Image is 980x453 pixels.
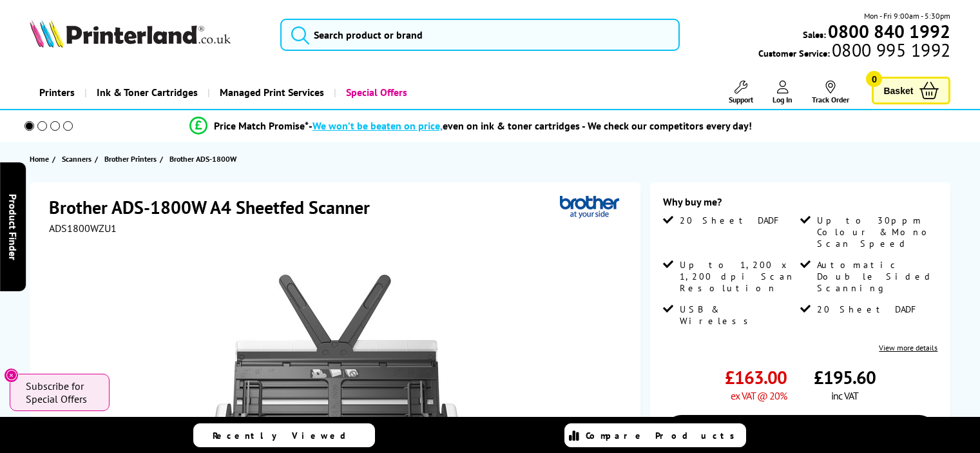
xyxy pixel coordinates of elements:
img: Printerland Logo [30,19,231,48]
span: Automatic Double Sided Scanning [817,259,935,294]
span: Ink & Toner Cartridges [97,76,198,109]
span: Sales: [803,28,826,41]
span: Subscribe for Special Offers [26,380,97,405]
span: Compare Products [586,430,742,441]
div: - even on ink & toner cartridges - We check our competitors every day! [309,119,752,132]
span: £195.60 [814,365,876,389]
h1: Brother ADS-1800W A4 Sheetfed Scanner [49,195,383,219]
a: Basket 0 [872,77,950,104]
span: We won’t be beaten on price, [312,119,443,132]
a: Printers [30,76,84,109]
span: Product Finder [6,193,19,260]
span: 0800 995 1992 [830,44,950,56]
span: £163.00 [725,365,787,389]
div: Why buy me? [663,195,938,215]
span: Up to 1,200 x 1,200 dpi Scan Resolution [680,259,798,294]
a: Managed Print Services [207,76,334,109]
span: 20 Sheet DADF [817,304,920,315]
a: Special Offers [334,76,417,109]
span: Support [729,95,753,104]
span: ADS1800WZU1 [49,222,117,235]
span: ex VAT @ 20% [731,389,787,402]
span: Customer Service: [758,44,950,59]
a: Add to Basket [663,415,938,452]
a: Printerland Logo [30,19,264,50]
span: Log In [773,95,793,104]
a: Compare Products [564,423,746,447]
button: Close [4,368,19,383]
span: Scanners [62,152,91,166]
img: Brother [560,195,619,219]
a: View more details [879,343,937,352]
span: USB & Wireless [680,304,798,327]
span: Home [30,152,49,166]
b: 0800 840 1992 [828,19,950,43]
a: Recently Viewed [193,423,375,447]
span: Brother Printers [104,152,157,166]
a: Log In [773,81,793,104]
a: 0800 840 1992 [826,25,950,37]
span: Mon - Fri 9:00am - 5:30pm [864,10,950,22]
a: Home [30,152,52,166]
a: Brother Printers [104,152,160,166]
a: Ink & Toner Cartridges [84,76,207,109]
a: Support [729,81,753,104]
a: Scanners [62,152,95,166]
a: Brother ADS-1800W [169,152,240,166]
span: Basket [883,82,913,99]
span: Price Match Promise* [214,119,309,132]
a: Track Order [812,81,849,104]
span: Brother ADS-1800W [169,152,236,166]
span: 20 Sheet DADF [680,215,783,226]
span: inc VAT [831,389,858,402]
span: 0 [866,71,882,87]
span: Recently Viewed [213,430,359,441]
input: Search product or brand [280,19,680,51]
li: modal_Promise [6,115,935,137]
span: Up to 30ppm Colour & Mono Scan Speed [817,215,935,249]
